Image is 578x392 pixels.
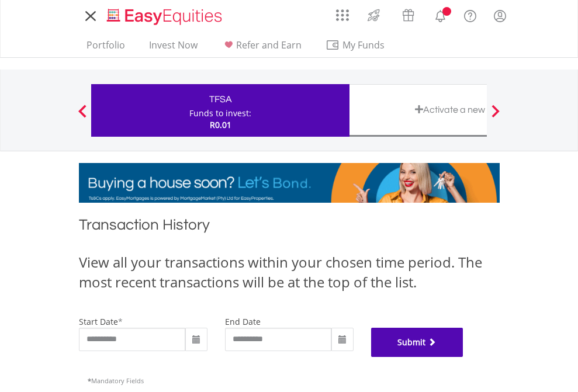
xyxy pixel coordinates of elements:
[236,39,302,51] span: Refer and Earn
[484,110,507,122] button: Next
[105,7,227,26] img: EasyEquities_Logo.png
[88,376,144,385] span: Mandatory Fields
[210,119,231,130] span: R0.01
[189,107,251,119] div: Funds to invest:
[225,316,261,327] label: end date
[364,6,383,25] img: thrive-v2.svg
[425,3,455,26] a: Notifications
[79,252,500,293] div: View all your transactions within your chosen time period. The most recent transactions will be a...
[328,3,357,22] a: AppsGrid
[79,214,500,241] h1: Transaction History
[82,39,130,57] a: Portfolio
[455,3,485,26] a: FAQ's and Support
[217,39,306,57] a: Refer and Earn
[326,37,402,53] span: My Funds
[391,3,425,25] a: Vouchers
[144,39,202,57] a: Invest Now
[71,110,94,122] button: Previous
[98,91,342,107] div: TFSA
[102,3,227,26] a: Home page
[79,163,500,203] img: EasyMortage Promotion Banner
[371,328,463,357] button: Submit
[336,9,349,22] img: grid-menu-icon.svg
[485,3,515,29] a: My Profile
[399,6,418,25] img: vouchers-v2.svg
[79,316,118,327] label: start date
